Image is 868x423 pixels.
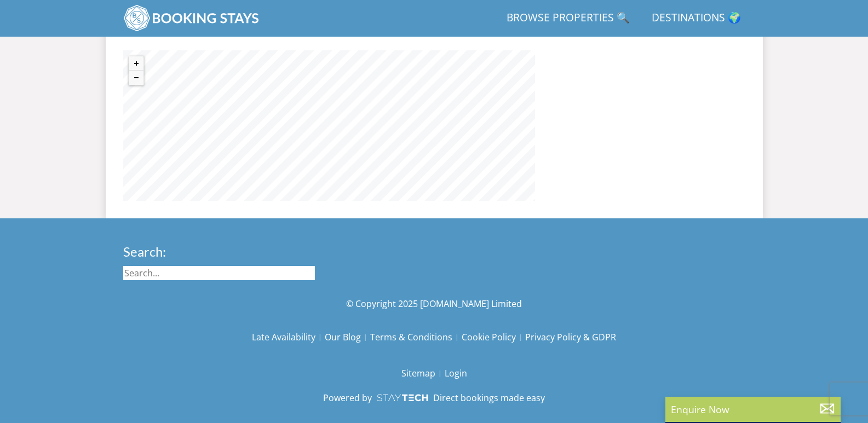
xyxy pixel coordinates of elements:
[401,364,445,383] a: Sitemap
[123,4,260,32] img: BookingStays
[445,364,467,383] a: Login
[462,328,525,346] a: Cookie Policy
[252,328,325,346] a: Late Availability
[502,6,634,31] a: Browse Properties 🔍
[323,391,545,404] a: Powered byDirect bookings made easy
[370,328,462,346] a: Terms & Conditions
[129,56,143,71] button: Zoom in
[123,50,535,201] canvas: Map
[671,402,835,416] p: Enquire Now
[123,245,315,259] h3: Search:
[123,266,315,280] input: Search...
[129,71,143,85] button: Zoom out
[376,391,429,404] img: scrumpy.png
[525,328,616,346] a: Privacy Policy & GDPR
[123,297,745,310] p: © Copyright 2025 [DOMAIN_NAME] Limited
[325,328,370,346] a: Our Blog
[647,6,745,31] a: Destinations 🌍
